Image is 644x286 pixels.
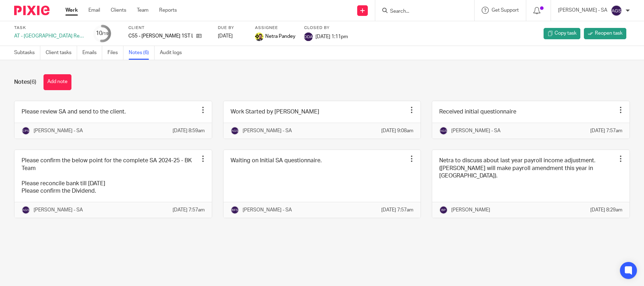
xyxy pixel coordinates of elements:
a: Audit logs [160,46,187,60]
img: svg%3E [22,127,30,135]
img: svg%3E [439,206,448,214]
p: [PERSON_NAME] - SA [558,7,607,14]
label: Assignee [255,25,295,31]
p: [PERSON_NAME] - SA [243,206,292,214]
p: [DATE] 8:29am [590,206,622,214]
p: C55 - [PERSON_NAME] 1ST LTD [128,33,193,40]
a: Work [65,7,78,14]
div: 10 [96,29,109,37]
a: Files [108,46,123,60]
p: [PERSON_NAME] [451,206,490,214]
span: Reopen task [595,30,622,37]
div: [DATE] [218,33,246,40]
h1: Notes [14,78,36,86]
img: Pixie [14,6,50,15]
a: Reopen task [584,28,626,39]
p: [DATE] 9:08am [381,127,413,134]
input: Search [389,8,453,15]
p: [PERSON_NAME] - SA [451,127,500,134]
img: Netra-New-Starbridge-Yellow.jpg [255,33,263,41]
p: [DATE] 8:59am [173,127,205,134]
a: Client tasks [46,46,77,60]
a: Reports [159,7,177,14]
div: AT - [GEOGRAPHIC_DATA] Return - PE [DATE] [14,33,85,40]
span: (6) [30,79,36,85]
a: Copy task [544,28,580,39]
p: [DATE] 7:57am [173,206,205,214]
label: Task [14,25,85,31]
img: svg%3E [22,206,30,214]
button: Add note [43,74,71,90]
p: [DATE] 7:57am [590,127,622,134]
label: Closed by [304,25,348,31]
a: Team [137,7,149,14]
span: Netra Pandey [265,33,295,40]
span: [DATE] 1:11pm [315,34,348,39]
p: [DATE] 7:57am [381,206,413,214]
img: svg%3E [611,5,622,16]
a: Email [88,7,100,14]
label: Client [128,25,209,31]
label: Due by [218,25,246,31]
a: Clients [111,7,126,14]
p: [PERSON_NAME] - SA [34,127,83,134]
img: svg%3E [439,127,448,135]
p: [PERSON_NAME] - SA [243,127,292,134]
a: Subtasks [14,46,40,60]
a: Emails [82,46,102,60]
p: [PERSON_NAME] - SA [34,206,83,214]
a: Notes (6) [129,46,155,60]
img: svg%3E [231,127,239,135]
img: svg%3E [304,33,313,41]
span: Copy task [555,30,576,37]
img: svg%3E [231,206,239,214]
span: Get Support [492,8,519,13]
small: /19 [102,32,109,36]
